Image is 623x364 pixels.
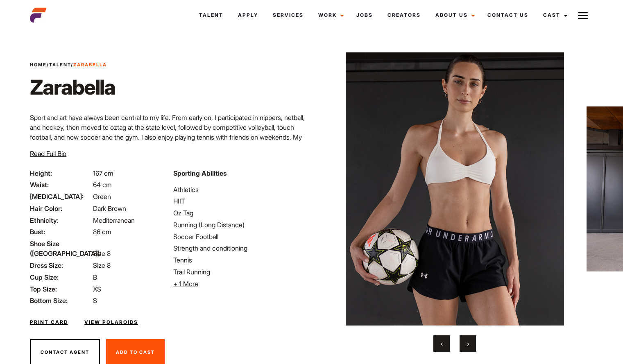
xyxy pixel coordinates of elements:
span: Size 8 [93,261,111,269]
span: Next [467,339,469,348]
span: B [93,273,97,281]
a: Home [30,62,47,68]
span: Green [93,192,111,201]
span: / / [30,61,107,68]
li: Trail Running [173,267,307,277]
strong: Zarabella [73,62,107,68]
span: Previous [441,339,443,348]
a: Talent [49,62,71,68]
a: Work [311,4,349,26]
span: + 1 More [173,280,198,288]
a: Jobs [349,4,380,26]
span: Add To Cast [116,349,155,355]
li: Athletics [173,185,307,194]
span: Mediterranean [93,216,135,224]
img: Burger icon [578,11,588,20]
li: HIIT [173,196,307,206]
a: Print Card [30,319,68,326]
span: Bust: [30,227,91,237]
span: 86 cm [93,228,111,236]
a: About Us [428,4,480,26]
li: Oz Tag [173,208,307,218]
span: Dress Size: [30,260,91,270]
span: Height: [30,168,91,178]
span: Hair Color: [30,203,91,213]
span: Waist: [30,180,91,190]
a: Talent [192,4,231,26]
span: Bottom Size: [30,296,91,305]
span: Shoe Size ([GEOGRAPHIC_DATA]): [30,239,91,258]
span: 167 cm [93,169,113,177]
span: [MEDICAL_DATA]: [30,192,91,201]
span: Ethnicity: [30,215,91,225]
h1: Zarabella [30,75,115,99]
span: Cup Size: [30,272,91,282]
button: Read Full Bio [30,149,66,158]
p: Sport and art have always been central to my life. From early on, I participated in nippers, netb... [30,113,307,181]
img: cropped-aefm-brand-fav-22-square.png [30,7,46,23]
span: Top Size: [30,284,91,294]
a: View Polaroids [84,319,138,326]
span: Dark Brown [93,204,126,213]
a: Creators [380,4,428,26]
li: Tennis [173,255,307,265]
span: XS [93,285,101,293]
span: 64 cm [93,181,112,189]
span: Size 8 [93,249,111,258]
span: S [93,296,97,305]
a: Services [265,4,311,26]
li: Running (Long Distance) [173,220,307,230]
span: Read Full Bio [30,149,66,158]
a: Cast [536,4,573,26]
li: Strength and conditioning [173,243,307,253]
strong: Sporting Abilities [173,169,227,177]
li: Soccer Football [173,232,307,242]
a: Contact Us [480,4,536,26]
a: Apply [231,4,265,26]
